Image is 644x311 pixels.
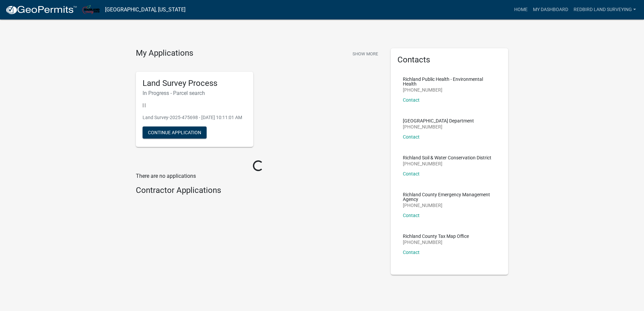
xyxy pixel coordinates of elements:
[136,48,193,58] h4: My Applications
[403,161,491,166] p: [PHONE_NUMBER]
[350,48,381,59] button: Show More
[403,240,469,245] p: [PHONE_NUMBER]
[571,3,639,16] a: Redbird Land Surveying
[403,192,496,202] p: Richland County Emergency Management Agency
[403,250,420,255] a: Contact
[403,88,496,92] p: [PHONE_NUMBER]
[403,203,496,208] p: [PHONE_NUMBER]
[403,97,420,103] a: Contact
[143,126,207,139] button: Continue Application
[403,124,474,129] p: [PHONE_NUMBER]
[403,118,474,123] p: [GEOGRAPHIC_DATA] Department
[403,234,469,239] p: Richland County Tax Map Office
[143,90,247,96] h6: In Progress - Parcel search
[83,5,100,14] img: Richland County, Ohio
[143,79,247,88] h5: Land Survey Process
[403,134,420,140] a: Contact
[403,171,420,176] a: Contact
[403,155,491,160] p: Richland Soil & Water Conservation District
[143,102,247,109] p: | |
[403,77,496,86] p: Richland Public Health - Environmental Health
[403,213,420,218] a: Contact
[512,3,530,16] a: Home
[530,3,571,16] a: My Dashboard
[143,114,247,121] p: Land Survey-2025-475698 - [DATE] 10:11:01 AM
[397,55,501,65] h5: Contacts
[105,4,185,15] a: [GEOGRAPHIC_DATA], [US_STATE]
[136,172,381,180] p: There are no applications
[136,186,381,198] wm-workflow-list-section: Contractor Applications
[136,186,381,195] h4: Contractor Applications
